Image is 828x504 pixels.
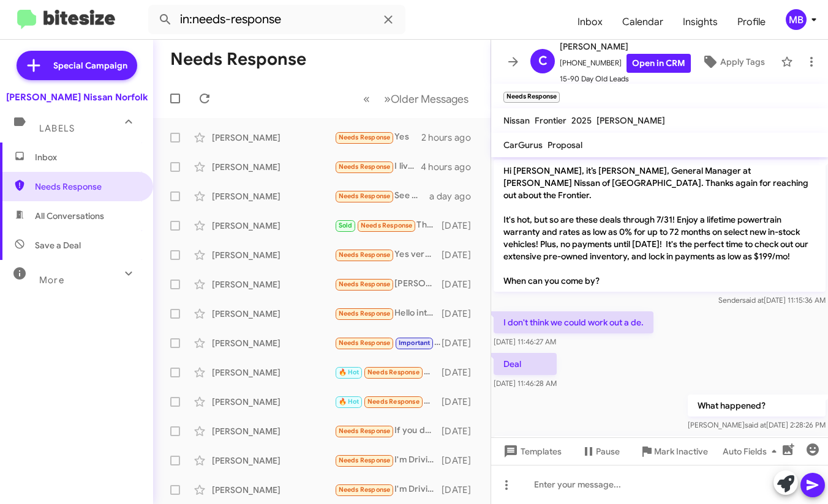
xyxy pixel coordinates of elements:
span: [DATE] 11:46:27 AM [494,337,556,346]
a: Calendar [612,4,673,40]
div: [PERSON_NAME] [212,220,334,232]
div: No. Under the impression we were working through text messages [334,395,442,409]
p: Hi [PERSON_NAME], it’s [PERSON_NAME], General Manager at [PERSON_NAME] Nissan of [GEOGRAPHIC_DATA... [494,160,826,292]
div: [PERSON_NAME] [212,132,334,144]
button: Auto Fields [713,440,791,462]
div: a day ago [429,190,481,202]
button: Templates [491,440,571,462]
div: [DATE] [442,396,481,408]
div: [DATE] [442,454,481,467]
button: Apply Tags [691,51,775,73]
nav: Page navigation example [356,86,476,111]
span: Pause [596,440,620,462]
span: Needs Response [361,221,413,229]
p: Deal [494,353,557,375]
span: Needs Response [35,180,139,193]
div: [PERSON_NAME] [212,337,334,349]
div: Thanks very much. [334,218,442,232]
div: [PERSON_NAME] [212,308,334,320]
span: [PERSON_NAME] [DATE] 2:28:26 PM [688,420,826,429]
div: [PERSON_NAME] [212,190,334,202]
span: Special Campaign [53,59,127,72]
span: Needs Response [367,398,420,406]
span: Proposal [548,139,582,150]
div: [PERSON_NAME] [212,161,334,173]
span: [PERSON_NAME] [597,115,665,126]
div: 2 hours ago [421,132,481,144]
div: [PERSON_NAME] Nissan Norfolk [6,91,148,103]
div: [DATE] [442,366,481,379]
button: Mark Inactive [630,440,718,462]
div: Hello interested in a Nissan maxima [334,306,442,321]
span: 🔥 Hot [339,398,359,406]
span: Needs Response [339,133,391,141]
span: Templates [501,440,562,462]
span: Save a Deal [35,239,81,251]
small: Needs Response [503,92,560,103]
div: If you don't want to send me your best otd price.. then probably not coming to look.. [334,424,442,438]
p: Hi [PERSON_NAME], it's [PERSON_NAME] at [PERSON_NAME] Nissan of [GEOGRAPHIC_DATA]. Just wanted to... [494,436,826,483]
div: How late are you available for appraisal? [334,336,442,350]
span: said at [745,420,766,429]
span: [PERSON_NAME] [560,39,691,54]
span: [DATE] 11:46:28 AM [494,379,557,388]
span: 15-90 Day Old Leads [560,73,691,85]
span: More [39,275,64,286]
div: I'm Driving - Sent from My Car [334,453,442,467]
span: Needs Response [339,280,391,288]
span: Labels [39,123,75,134]
button: Pause [571,440,630,462]
span: Older Messages [391,92,469,106]
div: [PERSON_NAME] [212,484,334,496]
div: 4 hours ago [421,161,481,173]
div: [DATE] [442,425,481,437]
div: I live in [GEOGRAPHIC_DATA], and I think my family made the executive decision to get a hybrid hi... [334,160,421,174]
span: Mark Inactive [654,440,708,462]
div: [PERSON_NAME] [212,249,334,261]
button: MB [775,9,815,30]
div: I'm Driving - Sent from My Car [334,483,442,497]
span: C [538,51,548,71]
span: said at [742,295,764,305]
span: Needs Response [339,309,391,317]
div: [PERSON_NAME] [212,425,334,437]
span: [PHONE_NUMBER] [560,54,691,73]
p: What happened? [688,395,826,417]
div: MB [786,9,807,30]
span: Needs Response [339,427,391,435]
span: Sold [339,221,353,229]
span: Inbox [35,151,139,163]
span: Nissan [503,115,530,126]
div: [PERSON_NAME], All was good! [PERSON_NAME] and [PERSON_NAME] met every need I had. I not ready to... [334,277,442,291]
span: Needs Response [339,486,391,494]
span: Auto Fields [723,440,781,462]
div: [DATE] [442,220,481,232]
a: Special Campaign [17,51,137,80]
p: I don't think we could work out a de. [494,311,653,333]
div: [PERSON_NAME] [212,396,334,408]
span: 2025 [571,115,592,126]
span: Inbox [568,4,612,40]
a: Open in CRM [627,54,691,73]
span: « [363,91,370,106]
span: Needs Response [339,456,391,464]
span: All Conversations [35,210,104,222]
span: Frontier [535,115,566,126]
div: [DATE] [442,249,481,261]
div: [PERSON_NAME] [212,366,334,379]
button: Next [377,86,476,111]
a: Profile [728,4,775,40]
input: Search [148,5,405,34]
div: [PERSON_NAME] [212,278,334,291]
span: Needs Response [339,251,391,259]
span: Sender [DATE] 11:15:36 AM [718,295,826,305]
span: Important [399,339,431,347]
div: Yes very well [334,248,442,262]
div: Do you have any manuals in stock atm? [334,365,442,379]
h1: Needs Response [170,50,306,69]
span: CarGurus [503,139,543,150]
span: 🔥 Hot [339,368,359,376]
span: Needs Response [367,368,420,376]
span: Needs Response [339,339,391,347]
